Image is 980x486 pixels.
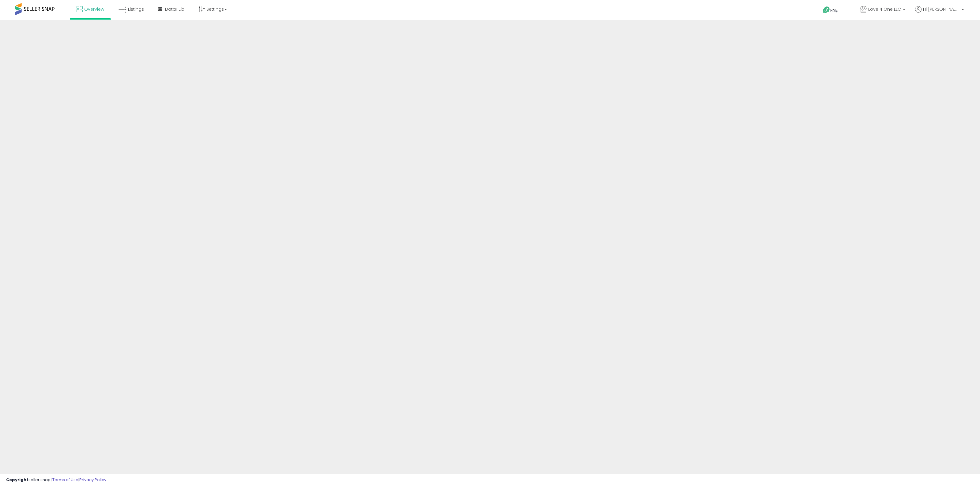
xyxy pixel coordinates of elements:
[128,6,144,12] span: Listings
[84,6,104,12] span: Overview
[830,8,839,13] span: Help
[818,2,850,20] a: Help
[868,6,901,12] span: Love 4 One LLC
[165,6,184,12] span: DataHub
[923,6,960,12] span: Hi [PERSON_NAME]
[915,6,964,20] a: Hi [PERSON_NAME]
[823,6,830,14] i: Get Help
